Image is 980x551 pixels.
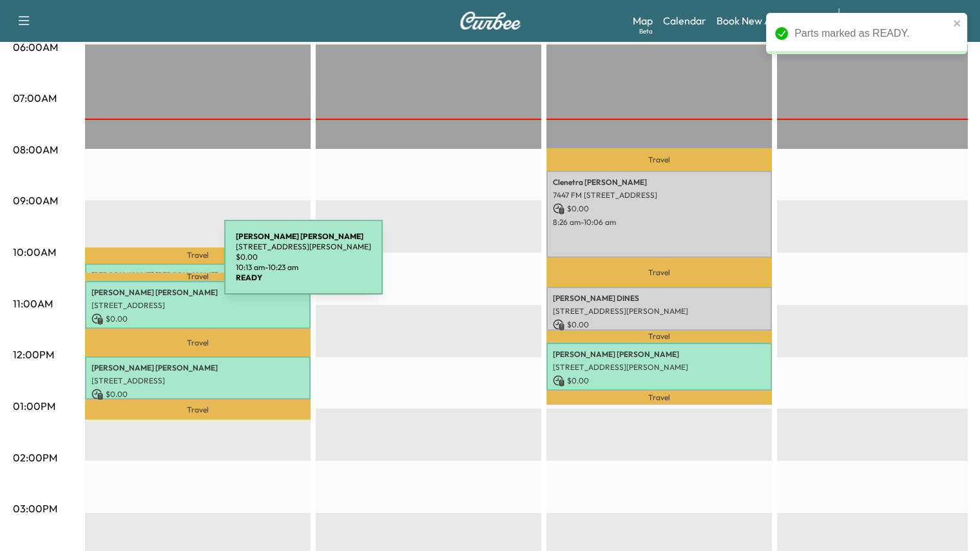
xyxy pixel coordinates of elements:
p: [PERSON_NAME] DINES [553,293,765,304]
p: Travel [85,329,311,356]
p: [STREET_ADDRESS] [91,300,304,311]
b: [PERSON_NAME] [PERSON_NAME] [236,231,363,241]
p: 03:00PM [13,501,57,516]
p: $ 0.00 [236,252,371,262]
p: Travel [546,148,772,171]
p: $ 0.00 [553,375,765,387]
button: close [953,18,962,28]
p: $ 0.00 [553,319,765,331]
div: Beta [639,26,653,36]
p: 11:44 am - 12:39 pm [553,389,765,400]
p: Clenetra [PERSON_NAME] [553,177,765,188]
p: 02:00PM [13,450,57,465]
p: 08:00AM [13,142,58,157]
p: $ 0.00 [553,203,765,215]
p: Travel [85,400,311,420]
b: READY [236,273,262,282]
img: Curbee Logo [459,12,521,30]
p: 11:00AM [13,296,53,311]
p: [STREET_ADDRESS] [91,376,304,386]
p: Travel [85,247,311,264]
p: Travel [546,391,772,405]
p: $ 0.00 [91,389,304,400]
p: [STREET_ADDRESS][PERSON_NAME] [236,242,371,252]
p: 06:00AM [13,39,58,55]
a: MapBeta [633,13,653,28]
p: 7447 FM [STREET_ADDRESS] [553,190,765,200]
p: Travel [85,273,311,281]
p: Travel [546,258,772,287]
p: 12:00PM [13,347,54,362]
p: 01:00PM [13,398,55,414]
a: Book New Appointment [716,13,825,28]
p: 09:00AM [13,193,58,208]
p: 10:13 am - 10:23 am [236,262,371,273]
p: 8:26 am - 10:06 am [553,217,765,227]
p: [STREET_ADDRESS][PERSON_NAME] [553,306,765,316]
p: 07:00AM [13,90,57,106]
p: $ 0.00 [91,313,304,325]
p: [PERSON_NAME] [PERSON_NAME] [553,349,765,360]
p: 10:33 am - 11:28 am [91,327,304,338]
p: [PERSON_NAME] [PERSON_NAME] [91,270,304,280]
div: Parts marked as READY. [794,26,949,41]
p: [PERSON_NAME] [PERSON_NAME] [91,287,304,298]
p: [STREET_ADDRESS][PERSON_NAME] [553,362,765,372]
p: [PERSON_NAME] [PERSON_NAME] [91,363,304,373]
p: 10:00AM [13,244,56,260]
p: Travel [546,331,772,343]
a: Calendar [663,13,706,28]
